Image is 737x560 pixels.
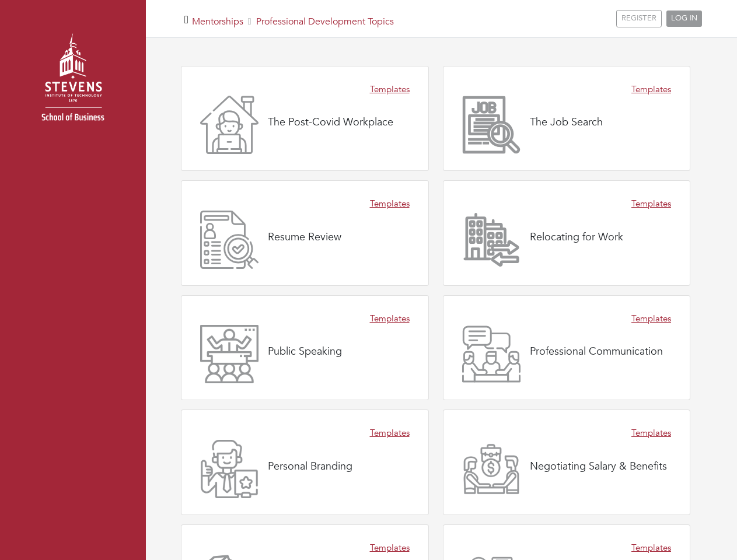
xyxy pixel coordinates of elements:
a: LOG IN [666,10,702,27]
a: Templates [631,83,671,96]
a: Templates [370,83,410,96]
h4: Relocating for Work [530,231,623,244]
a: Templates [370,426,410,440]
a: Templates [370,312,410,325]
a: Templates [370,541,410,555]
h4: The Post-Covid Workplace [268,116,393,129]
h4: Resume Review [268,231,341,244]
a: Professional Development Topics [256,15,394,28]
h4: Personal Branding [268,460,352,473]
h4: Professional Communication [530,345,663,358]
a: REGISTER [616,10,662,27]
a: Templates [631,426,671,440]
a: Mentorships [192,15,243,28]
a: Templates [370,197,410,211]
h4: Public Speaking [268,345,342,358]
a: Templates [631,312,671,325]
h4: The Job Search [530,116,603,129]
a: Templates [631,197,671,211]
img: stevens_logo.png [12,20,134,143]
a: Templates [631,541,671,555]
h4: Negotiating Salary & Benefits [530,460,667,473]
